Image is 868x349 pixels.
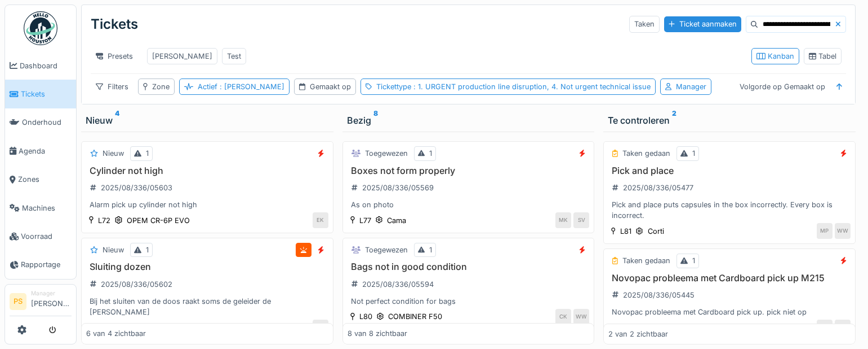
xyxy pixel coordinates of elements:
[362,182,434,193] div: 2025/08/336/05569
[152,81,170,92] div: Zone
[115,114,119,127] sup: 4
[348,261,590,272] h3: Bags not in good condition
[24,11,57,45] img: Badge_color-CXgf-gQk.svg
[101,182,172,193] div: 2025/08/336/05603
[91,10,138,39] div: Tickets
[10,289,72,316] a: PS Manager[PERSON_NAME]
[387,215,406,226] div: Cama
[86,199,328,210] div: Alarm pick up cylinder not high
[22,203,72,213] span: Machines
[313,212,328,228] div: EK
[98,215,110,226] div: L72
[10,293,26,310] li: PS
[152,51,212,62] div: [PERSON_NAME]
[5,137,76,165] a: Agenda
[5,51,76,80] a: Dashboard
[362,279,434,290] div: 2025/08/336/05594
[365,245,408,255] div: Toegewezen
[21,231,72,242] span: Voorraad
[620,226,631,237] div: L81
[835,320,851,335] div: WW
[103,148,124,159] div: Nieuw
[359,215,371,226] div: L77
[365,148,408,159] div: Toegewezen
[555,212,571,228] div: MK
[22,117,72,128] span: Onderhoud
[835,223,851,239] div: WW
[756,51,794,62] div: Kanban
[86,296,328,317] div: Bij het sluiten van de doos raakt soms de geleider de [PERSON_NAME]
[31,289,72,298] div: Manager
[608,114,851,127] div: Te controleren
[555,309,571,325] div: CK
[376,81,651,92] div: Tickettype
[672,114,676,127] sup: 2
[310,81,351,92] div: Gemaakt op
[620,322,632,333] div: L77
[411,82,651,91] span: : 1. URGENT production line disruption, 4. Not urgent technical issue
[21,89,72,99] span: Tickets
[622,148,670,159] div: Taken gedaan
[573,212,589,228] div: SV
[86,329,146,339] div: 6 van 4 zichtbaar
[809,51,836,62] div: Tabel
[573,309,589,325] div: WW
[348,296,590,307] div: Not perfect condition for bags
[359,311,372,322] div: L80
[347,114,590,127] div: Bezig
[348,329,407,339] div: 8 van 8 zichtbaar
[623,182,693,193] div: 2025/08/336/05477
[622,255,670,266] div: Taken gedaan
[608,199,851,221] div: Pick and place puts capsules in the box incorrectly. Every box is incorrect.
[5,194,76,222] a: Machines
[817,320,833,335] div: BT
[629,16,660,32] div: Taken
[127,215,190,226] div: OPEM CR-6P EVO
[86,261,328,272] h3: Sluiting dozen
[18,174,72,185] span: Zones
[623,290,695,300] div: 2025/08/336/05445
[91,48,138,64] div: Presets
[21,259,72,270] span: Rapportage
[5,108,76,137] a: Onderhoud
[198,81,284,92] div: Actief
[429,148,432,159] div: 1
[146,245,149,255] div: 1
[648,322,679,333] div: Novopac
[86,114,329,127] div: Nieuw
[388,311,442,322] div: COMBINER F50
[648,226,664,237] div: Corti
[664,16,741,32] div: Ticket aanmaken
[348,165,590,176] h3: Boxes not form properly
[373,114,378,127] sup: 8
[227,51,241,62] div: Test
[608,273,851,283] h3: Novopac probleema met Cardboard pick up M215
[735,78,830,95] div: Volgorde op Gemaakt op
[692,148,695,159] div: 1
[101,279,172,290] div: 2025/08/336/05602
[20,60,72,71] span: Dashboard
[348,199,590,210] div: As on photo
[817,223,833,239] div: MP
[313,320,328,335] div: QS
[146,148,149,159] div: 1
[608,329,668,339] div: 2 van 2 zichtbaar
[5,80,76,108] a: Tickets
[86,165,328,176] h3: Cylinder not high
[217,82,284,91] span: : [PERSON_NAME]
[5,251,76,279] a: Rapportage
[19,146,72,156] span: Agenda
[692,255,695,266] div: 1
[608,165,851,176] h3: Pick and place
[103,245,124,255] div: Nieuw
[5,222,76,250] a: Voorraad
[31,289,72,313] li: [PERSON_NAME]
[5,165,76,194] a: Zones
[91,78,133,95] div: Filters
[429,245,432,255] div: 1
[608,307,851,317] div: Novopac probleema met Cardboard pick up. pick niet op
[125,322,177,333] div: IMA FTB 577-C
[676,81,706,92] div: Manager
[98,322,109,333] div: L71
